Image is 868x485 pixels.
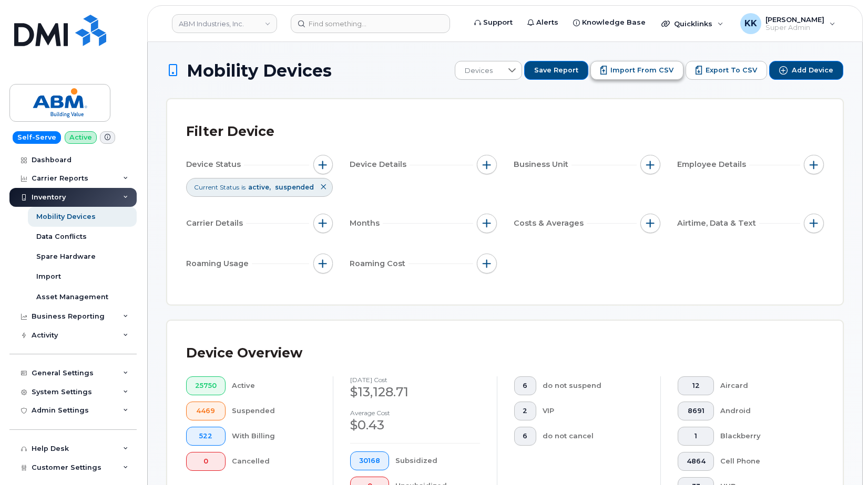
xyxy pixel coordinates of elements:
[523,382,527,390] span: 6
[186,159,244,170] span: Device Status
[232,376,316,395] div: Active
[232,452,316,471] div: Cancelled
[350,383,479,401] div: $13,128.71
[195,457,217,466] span: 0
[678,376,714,395] button: 12
[678,452,714,471] button: 4864
[677,159,749,170] span: Employee Details
[186,452,226,471] button: 0
[720,427,807,446] div: Blackberry
[523,432,527,440] span: 6
[248,183,272,191] span: active
[720,452,807,471] div: Cell Phone
[186,376,226,395] button: 25750
[186,402,226,420] button: 4469
[687,432,706,440] span: 1
[543,427,644,446] div: do not cancel
[186,427,226,446] button: 522
[455,61,502,80] span: Devices
[350,451,389,470] button: 30168
[523,407,527,415] span: 2
[187,61,332,80] span: Mobility Devices
[195,407,217,415] span: 4469
[514,402,537,420] button: 2
[186,258,252,269] span: Roaming Usage
[350,258,409,269] span: Roaming Cost
[543,376,644,395] div: do not suspend
[194,183,239,192] span: Current Status
[792,66,833,75] span: Add Device
[590,61,683,80] button: Import from CSV
[720,376,807,395] div: Aircard
[514,159,571,170] span: Business Unit
[524,61,588,80] button: Save Report
[686,61,767,80] button: Export to CSV
[395,451,480,470] div: Subsidized
[543,402,644,420] div: VIP
[706,66,757,75] span: Export to CSV
[514,376,537,395] button: 6
[186,340,302,367] div: Device Overview
[350,218,383,229] span: Months
[610,66,673,75] span: Import from CSV
[350,409,479,416] h4: Average cost
[677,218,759,229] span: Airtime, Data & Text
[720,402,807,420] div: Android
[687,457,706,466] span: 4864
[186,218,246,229] span: Carrier Details
[232,402,316,420] div: Suspended
[678,402,714,420] button: 8691
[678,427,714,446] button: 1
[241,183,246,192] span: is
[195,382,217,390] span: 25750
[186,118,274,145] div: Filter Device
[769,61,843,80] button: Add Device
[534,66,578,75] span: Save Report
[350,376,479,383] h4: [DATE] cost
[350,416,479,434] div: $0.43
[514,218,587,229] span: Costs & Averages
[350,159,410,170] span: Device Details
[687,407,706,415] span: 8691
[359,457,380,465] span: 30168
[514,427,537,446] button: 6
[232,427,316,446] div: With Billing
[195,432,217,440] span: 522
[275,183,314,191] span: suspended
[687,382,706,390] span: 12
